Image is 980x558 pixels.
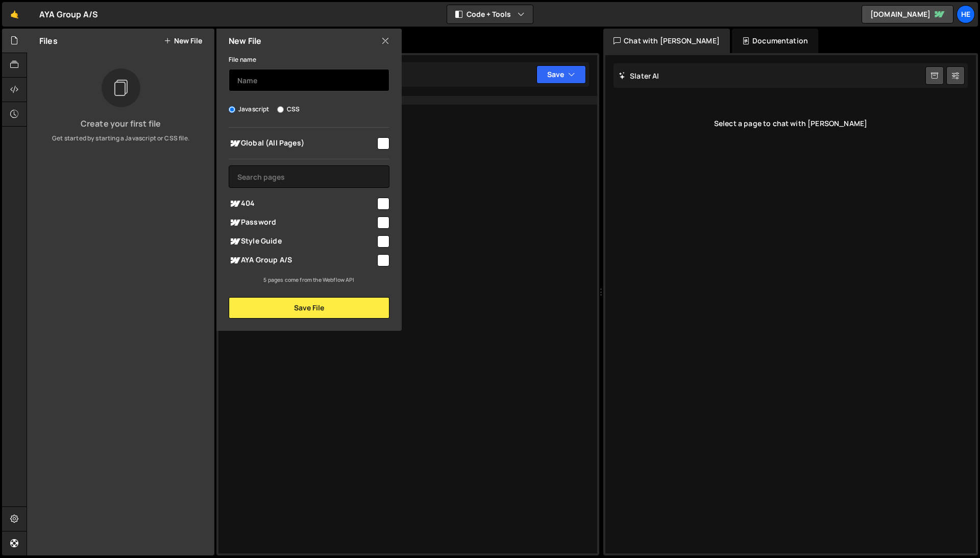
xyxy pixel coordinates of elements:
div: Select a page to chat with [PERSON_NAME] [614,103,968,144]
label: Javascript [229,104,269,114]
input: Name [229,69,389,91]
p: Get started by starting a Javascript or CSS file. [35,134,206,143]
button: Save File [229,297,389,319]
h3: Create your first file [35,119,206,128]
h2: New File [229,35,261,46]
span: AYA Group A/S [229,254,376,266]
input: CSS [277,106,284,113]
small: 5 pages come from the Webflow API [263,276,354,283]
a: [DOMAIN_NAME] [862,5,953,23]
span: Style Guide [229,235,376,248]
label: File name [229,55,256,65]
button: New File [164,37,202,45]
span: Password [229,216,376,229]
span: Global (All Pages) [229,137,376,150]
h2: Files [39,35,58,46]
div: Documentation [732,29,818,53]
div: AYA Group A/S [39,8,98,20]
input: Javascript [229,106,235,113]
div: Chat with [PERSON_NAME] [603,29,730,53]
button: Code + Tools [447,5,533,23]
input: Search pages [229,165,389,188]
a: he [957,5,975,23]
span: 404 [229,198,376,210]
button: Save [536,65,586,84]
h2: Slater AI [619,71,659,81]
a: 🤙 [2,2,27,27]
label: CSS [277,104,300,114]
